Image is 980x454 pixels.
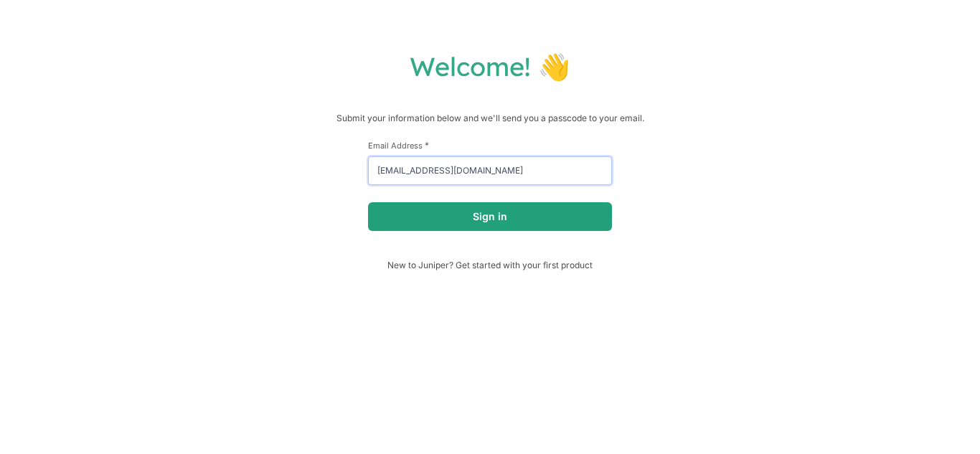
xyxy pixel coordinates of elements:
[14,50,966,82] h1: Welcome! 👋
[14,111,966,126] p: Submit your information below and we'll send you a passcode to your email.
[368,202,612,231] button: Sign in
[425,140,429,151] span: This field is required.
[368,156,612,185] input: email@example.com
[368,260,612,270] span: New to Juniper? Get started with your first product
[368,140,612,151] label: Email Address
